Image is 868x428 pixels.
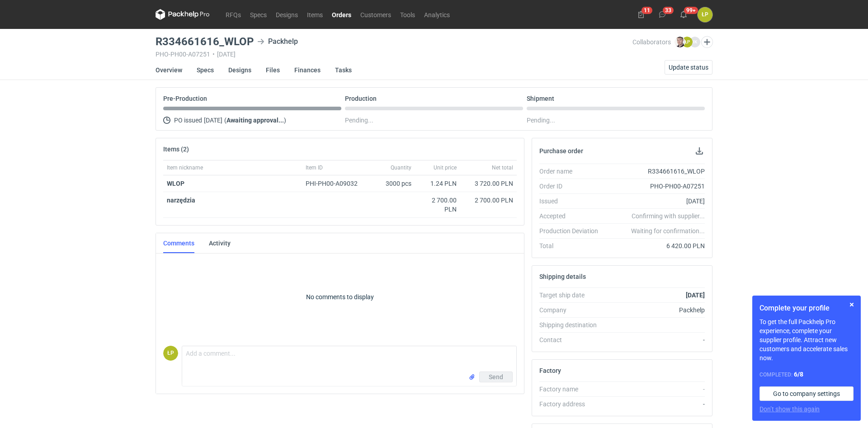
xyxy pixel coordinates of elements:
[605,335,705,344] div: -
[271,9,302,20] a: Designs
[327,9,356,20] a: Orders
[689,37,700,47] figcaption: IK
[539,306,605,315] div: Company
[655,7,670,22] button: 33
[605,306,705,315] div: Packhelp
[539,226,605,235] div: Production Deviation
[479,372,513,382] button: Send
[539,400,605,409] div: Factory address
[163,346,178,361] figcaption: ŁP
[163,252,517,342] p: No comments to display
[694,146,705,156] button: Download PO
[539,335,605,344] div: Contact
[527,95,554,102] p: Shipment
[212,51,215,58] span: •
[665,60,712,75] button: Update status
[701,36,713,48] button: Edit collaborators
[163,115,341,126] div: PO issued
[605,167,705,176] div: R334661616_WLOP
[632,38,671,46] span: Collaborators
[539,291,605,300] div: Target ship date
[419,179,457,188] div: 1.24 PLN
[335,60,352,80] a: Tasks
[156,36,254,47] h3: R334661616_WLOP
[306,179,366,188] div: PHI-PH00-A09032
[634,7,648,22] button: 11
[682,37,693,47] figcaption: ŁP
[156,51,632,58] div: PHO-PH00-A07251 [DATE]
[759,317,854,362] p: To get the full Packhelp Pro experience, complete your supplier profile. Attract new customers an...
[245,9,271,20] a: Specs
[156,9,210,20] svg: Packhelp Pro
[163,346,178,361] div: Łukasz Postawa
[794,371,803,378] strong: 6 / 8
[605,197,705,206] div: [DATE]
[539,212,605,221] div: Accepted
[167,180,184,187] a: WLOP
[605,385,705,394] div: -
[345,95,377,102] p: Production
[156,60,182,80] a: Overview
[846,299,857,310] button: Skip for now
[345,115,373,126] span: Pending...
[759,303,854,314] h1: Complete your profile
[209,233,231,253] a: Activity
[294,60,321,80] a: Finances
[675,37,685,47] img: Maciej Sikora
[539,241,605,250] div: Total
[420,9,454,20] a: Analytics
[539,385,605,394] div: Factory name
[464,196,513,205] div: 2 700.00 PLN
[257,36,298,47] div: Packhelp
[605,400,705,409] div: -
[539,167,605,176] div: Order name
[698,7,712,22] div: Łukasz Postawa
[167,164,203,171] span: Item nickname
[226,117,284,124] strong: Awaiting approval...
[489,374,503,380] span: Send
[669,64,708,71] span: Update status
[228,60,251,80] a: Designs
[197,60,214,80] a: Specs
[492,164,513,171] span: Net total
[539,182,605,191] div: Order ID
[539,147,583,155] h2: Purchase order
[759,370,854,379] div: Completed:
[539,367,561,374] h2: Factory
[759,386,854,401] a: Go to company settings
[306,164,323,171] span: Item ID
[539,273,586,280] h2: Shipping details
[221,9,245,20] a: RFQs
[163,146,189,153] h2: Items (2)
[396,9,420,20] a: Tools
[419,196,457,214] div: 2 700.00 PLN
[167,197,195,204] strong: narzędzia
[631,226,705,235] em: Waiting for confirmation...
[163,95,207,102] p: Pre-Production
[539,197,605,206] div: Issued
[676,7,691,22] button: 99+
[391,164,411,171] span: Quantity
[698,7,712,22] button: ŁP
[163,233,194,253] a: Comments
[302,9,327,20] a: Items
[464,179,513,188] div: 3 720.00 PLN
[539,320,605,329] div: Shipping destination
[686,292,705,299] strong: [DATE]
[527,115,705,126] div: Pending...
[356,9,396,20] a: Customers
[224,117,226,124] span: (
[434,164,457,171] span: Unit price
[204,115,222,126] span: [DATE]
[759,404,820,414] button: Don’t show this again
[605,241,705,250] div: 6 420.00 PLN
[370,175,415,192] div: 3000 pcs
[284,117,286,124] span: )
[266,60,280,80] a: Files
[632,212,705,220] em: Confirming with supplier...
[605,182,705,191] div: PHO-PH00-A07251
